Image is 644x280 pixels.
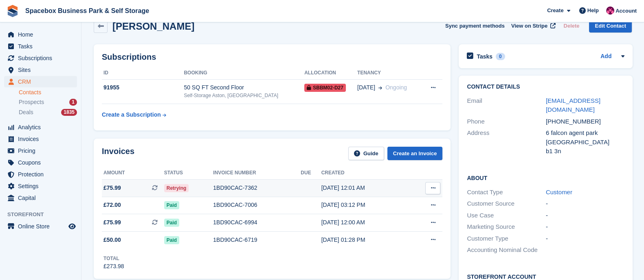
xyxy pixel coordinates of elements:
div: Address [467,128,546,156]
a: menu [4,76,77,87]
div: 1BD90CAC-7006 [213,201,301,209]
div: Accounting Nominal Code [467,245,546,255]
a: Contacts [19,89,77,96]
div: 0 [496,53,505,60]
button: Sync payment methods [445,19,505,33]
div: Email [467,96,546,115]
div: b1 3n [546,147,625,156]
div: Marketing Source [467,222,546,232]
th: Created [321,167,409,180]
a: Create an Invoice [387,147,443,160]
span: Pricing [18,145,67,156]
div: Total [103,255,124,262]
span: Protection [18,169,67,180]
span: Capital [18,192,67,204]
a: menu [4,133,77,145]
div: 91955 [102,83,184,92]
a: menu [4,64,77,76]
th: Amount [102,167,164,180]
a: Spacebox Business Park & Self Storage [22,4,152,17]
a: menu [4,122,77,133]
div: [DATE] 12:01 AM [321,184,409,192]
a: Add [600,52,611,61]
span: Analytics [18,122,67,133]
th: Invoice number [213,167,301,180]
div: [PHONE_NUMBER] [546,117,625,126]
a: Preview store [67,221,77,231]
span: CRM [18,76,67,87]
span: £75.99 [103,218,121,227]
div: Contact Type [467,188,546,197]
a: menu [4,29,77,40]
span: Retrying [164,184,189,192]
span: Tasks [18,41,67,52]
span: Coupons [18,157,67,168]
h2: About [467,174,624,182]
a: Deals 1835 [19,108,77,117]
div: Customer Type [467,234,546,243]
span: View on Stripe [511,22,547,30]
div: Create a Subscription [102,111,161,119]
span: SBBM02-D27 [304,84,346,92]
a: Customer [546,189,572,195]
div: [DATE] 01:28 PM [321,236,409,244]
div: 1BD90CAC-7362 [213,184,301,192]
div: [DATE] 12:00 AM [321,218,409,227]
a: menu [4,192,77,204]
span: Subscriptions [18,52,67,64]
a: Prospects 1 [19,98,77,106]
span: Prospects [19,98,44,106]
div: - [546,211,625,220]
h2: Subscriptions [102,52,442,62]
img: stora-icon-8386f47178a22dfd0bd8f6a31ec36ba5ce8667c1dd55bd0f319d3a0aa187defe.svg [7,5,19,17]
span: Create [547,7,563,15]
span: Paid [164,219,179,227]
h2: [PERSON_NAME] [112,21,194,32]
div: Use Case [467,211,546,220]
div: 1835 [61,109,77,116]
div: 1BD90CAC-6719 [213,236,301,244]
div: 50 SQ FT Second Floor [184,83,304,92]
span: Help [587,7,599,15]
a: menu [4,41,77,52]
div: Self-Storage Aston, [GEOGRAPHIC_DATA] [184,92,304,99]
button: Delete [560,19,582,33]
a: Guide [348,147,384,160]
a: menu [4,180,77,192]
img: Avishka Chauhan [606,7,614,15]
span: Home [18,29,67,40]
span: Paid [164,236,179,244]
span: £50.00 [103,236,121,244]
h2: Contact Details [467,84,624,90]
span: Paid [164,201,179,209]
a: Create a Subscription [102,107,166,122]
div: - [546,222,625,232]
div: Phone [467,117,546,126]
div: [DATE] 03:12 PM [321,201,409,209]
span: Online Store [18,221,67,232]
a: [EMAIL_ADDRESS][DOMAIN_NAME] [546,97,600,113]
div: [GEOGRAPHIC_DATA] [546,138,625,147]
a: View on Stripe [508,19,557,33]
a: menu [4,221,77,232]
span: [DATE] [357,83,375,92]
span: Sites [18,64,67,76]
a: menu [4,169,77,180]
th: ID [102,67,184,80]
span: Settings [18,180,67,192]
div: £273.98 [103,262,124,271]
span: £75.99 [103,184,121,192]
a: menu [4,157,77,168]
div: 1 [69,99,77,106]
th: Allocation [304,67,357,80]
a: Edit Contact [589,19,632,33]
span: Account [615,7,637,15]
th: Tenancy [357,67,421,80]
span: Invoices [18,133,67,145]
div: - [546,234,625,243]
h2: Tasks [477,53,492,60]
a: menu [4,145,77,156]
div: 6 falcon agent park [546,128,625,138]
div: 1BD90CAC-6994 [213,218,301,227]
span: £72.00 [103,201,121,209]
